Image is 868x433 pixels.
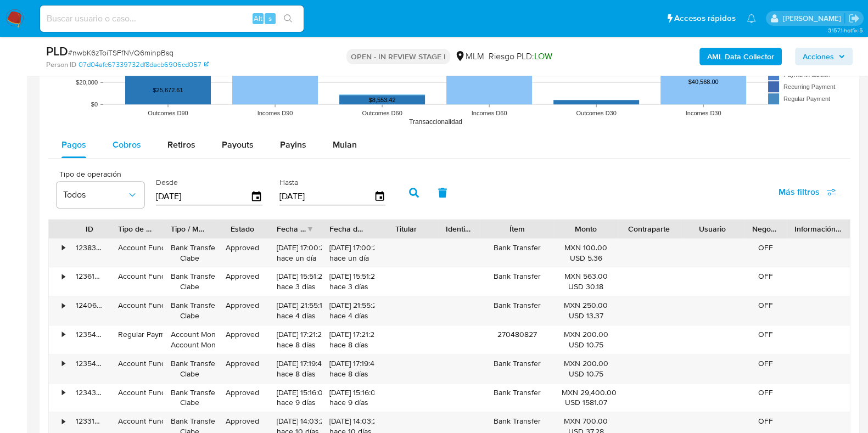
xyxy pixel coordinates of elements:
b: AML Data Collector [707,48,774,65]
span: 3.157.1-hotfix-5 [827,26,863,35]
b: Person ID [46,60,76,70]
span: Accesos rápidos [674,13,736,24]
button: AML Data Collector [699,48,782,65]
a: Salir [848,13,860,24]
button: search-icon [277,11,299,26]
b: PLD [46,42,68,60]
p: OPEN - IN REVIEW STAGE I [346,49,450,64]
span: LOW [534,50,552,63]
a: 07d04afc67339732df8dacb6906cd057 [79,60,209,70]
p: alan.cervantesmartinez@mercadolibre.com.mx [782,13,844,24]
button: Acciones [795,48,853,65]
a: Notificaciones [747,14,756,23]
div: MLM [455,50,484,63]
span: Acciones [803,48,834,65]
input: Buscar usuario o caso... [40,12,304,26]
span: Riesgo PLD: [489,50,552,63]
span: Alt [254,13,262,24]
span: # nwbK6zToiTSFfNVQ6minpBsq [68,47,173,58]
span: s [268,13,272,24]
